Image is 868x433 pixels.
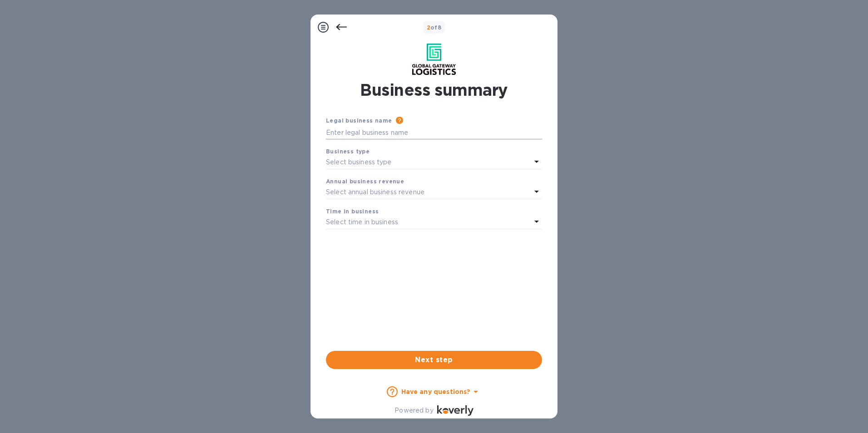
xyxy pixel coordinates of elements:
b: Time in business [326,208,379,215]
span: 2 [427,24,430,31]
p: Powered by [395,406,433,415]
b: Business type [326,148,370,155]
p: Select annual business revenue [326,187,424,197]
p: Select business type [326,157,392,167]
b: of 8 [427,24,442,31]
b: Have any questions? [401,388,471,395]
b: Annual business revenue [326,178,404,185]
button: Next step [326,351,542,369]
h1: Business summary [360,79,508,101]
span: Next step [333,354,535,365]
b: Legal business name [326,117,392,124]
input: Enter legal business name [326,126,542,139]
p: Select time in business [326,217,398,227]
